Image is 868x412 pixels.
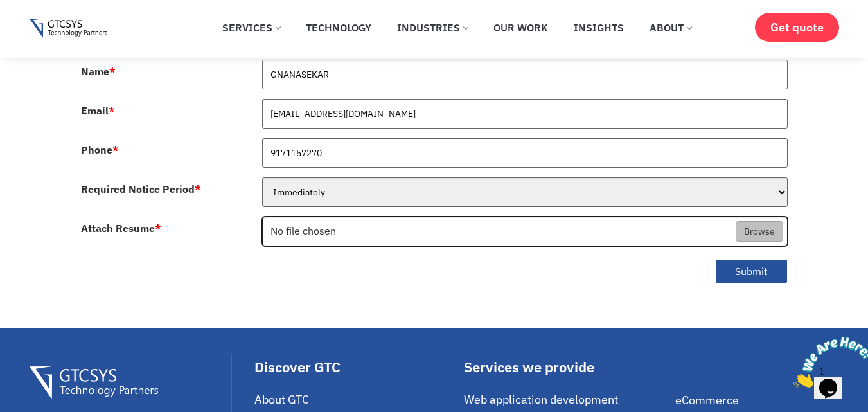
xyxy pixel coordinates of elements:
iframe: chat widget [788,332,868,393]
span: eCommerce [675,393,739,408]
span: About GTC [254,392,309,407]
span: Web application development [464,392,618,407]
span: Get quote [770,21,824,34]
a: Industries [387,13,477,42]
a: About GTC [254,392,458,407]
div: Services we provide [464,360,669,374]
label: Phone [81,145,119,155]
button: Submit [715,259,788,284]
a: Insights [564,13,633,42]
span: 1 [5,5,10,16]
img: Gtcsys logo [30,19,107,39]
a: Technology [296,13,381,42]
a: About [640,13,701,42]
label: Attach Resume [81,223,161,233]
img: Gtcsys Footer Logo [30,366,159,399]
img: Chat attention grabber [5,5,85,56]
a: Our Work [484,13,558,42]
a: Get quote [755,13,839,42]
a: Services [213,13,290,42]
a: eCommerce [675,393,839,408]
label: Name [81,66,116,76]
div: Discover GTC [254,360,458,374]
a: Web application development [464,392,669,407]
label: Required Notice Period [81,184,201,194]
label: Email [81,105,115,116]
